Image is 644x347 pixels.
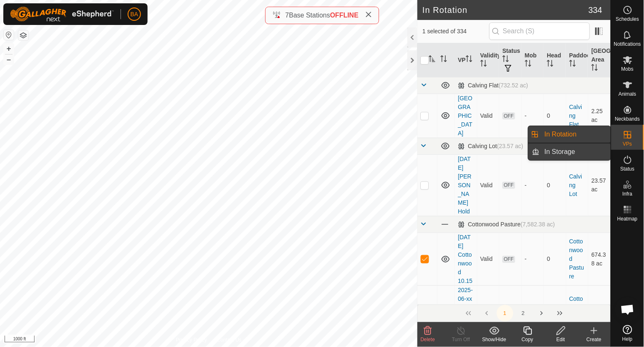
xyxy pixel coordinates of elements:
[176,336,207,344] a: Privacy Policy
[18,30,28,40] button: Map Layers
[620,166,634,171] span: Status
[525,61,532,68] p-sorticon: Activate to sort
[544,94,566,138] td: 0
[285,12,289,19] span: 7
[497,305,513,322] button: 1
[4,55,14,64] button: –
[429,57,436,63] p-sorticon: Activate to sort
[622,67,634,72] span: Mobs
[540,144,611,160] a: In Storage
[623,141,632,146] span: VPs
[592,65,598,72] p-sorticon: Activate to sort
[545,147,575,157] span: In Storage
[458,82,528,89] div: Calving Flat
[545,129,577,139] span: In Rotation
[589,4,602,16] span: 334
[570,173,582,197] a: Calving Lot
[588,233,611,285] td: 674.38 ac
[458,221,555,228] div: Cottonwood Pasture
[533,305,550,322] button: Next Page
[617,216,638,221] span: Heatmap
[570,61,576,68] p-sorticon: Activate to sort
[622,337,633,342] span: Help
[588,94,611,138] td: 2.25 ac
[330,12,358,19] span: OFFLINE
[528,144,611,160] li: In Storage
[497,143,523,149] span: (23.57 ac)
[10,7,114,22] img: Gallagher Logo
[503,57,509,63] p-sorticon: Activate to sort
[489,22,590,40] input: Search (S)
[588,154,611,216] td: 23.57 ac
[588,285,611,347] td: 659.25 ac
[477,94,500,138] td: Valid
[477,233,500,285] td: Valid
[458,234,473,284] a: [DATE] Cottonwood 10.15
[477,154,500,216] td: Valid
[478,336,511,343] div: Show/Hide
[289,12,330,19] span: Base Stations
[477,43,500,77] th: Validity
[481,61,487,68] p-sorticon: Activate to sort
[499,43,522,77] th: Status
[588,43,611,77] th: [GEOGRAPHIC_DATA] Area
[614,42,641,47] span: Notifications
[525,181,541,190] div: -
[503,182,515,189] span: OFF
[616,17,639,22] span: Schedules
[544,336,577,343] div: Edit
[547,61,554,68] p-sorticon: Activate to sort
[511,336,544,343] div: Copy
[622,191,632,196] span: Infra
[4,30,14,40] button: Reset Map
[458,287,473,346] a: 2025-06-xx [GEOGRAPHIC_DATA] 10
[525,112,541,120] div: -
[441,57,447,63] p-sorticon: Activate to sort
[615,297,640,322] div: Open chat
[522,43,544,77] th: Mob
[458,156,472,215] a: [DATE] [PERSON_NAME] Hold
[422,27,489,36] span: 1 selected of 334
[458,143,523,150] div: Calving Lot
[455,43,477,77] th: VP
[421,337,435,342] span: Delete
[503,112,515,119] span: OFF
[544,285,566,347] td: 0
[544,233,566,285] td: 0
[458,95,473,136] a: [GEOGRAPHIC_DATA]
[477,285,500,347] td: Valid
[525,255,541,263] div: -
[544,154,566,216] td: 0
[521,221,555,228] span: (7,582.38 ac)
[528,126,611,143] li: In Rotation
[615,116,640,121] span: Neckbands
[570,238,585,280] a: Cottonwood Pasture
[577,336,611,343] div: Create
[570,295,585,337] a: Cottonwood Pasture
[503,256,515,263] span: OFF
[444,336,478,343] div: Turn Off
[552,305,568,322] button: Last Page
[570,104,582,128] a: Calving Flat
[540,126,611,143] a: In Rotation
[611,322,644,345] a: Help
[566,43,589,77] th: Paddock
[466,57,473,63] p-sorticon: Activate to sort
[619,92,637,97] span: Animals
[515,305,532,322] button: 2
[544,43,566,77] th: Head
[131,10,138,19] span: BA
[217,336,242,344] a: Contact Us
[499,82,528,89] span: (732.52 ac)
[422,5,588,15] h2: In Rotation
[4,44,14,54] button: +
